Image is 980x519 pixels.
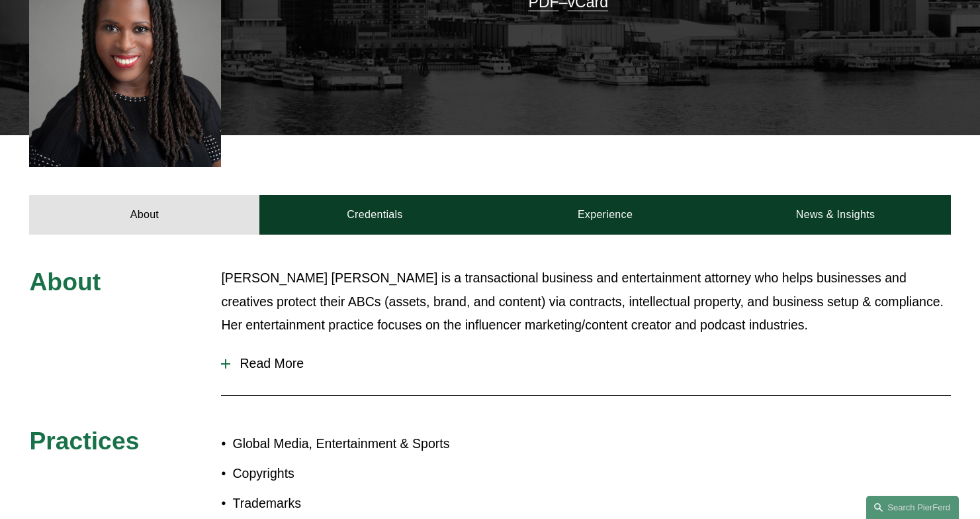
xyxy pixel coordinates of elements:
p: [PERSON_NAME] [PERSON_NAME] is a transactional business and entertainment attorney who helps busi... [221,266,950,337]
a: About [29,195,259,235]
span: About [29,268,101,296]
span: Read More [230,356,950,371]
a: News & Insights [721,195,951,235]
p: Trademarks [232,492,490,515]
a: Credentials [259,195,490,235]
a: Experience [490,195,720,235]
button: Read More [221,346,950,381]
span: Practices [29,427,139,455]
p: Global Media, Entertainment & Sports [232,432,490,455]
a: Search this site [866,496,959,519]
p: Copyrights [232,462,490,485]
